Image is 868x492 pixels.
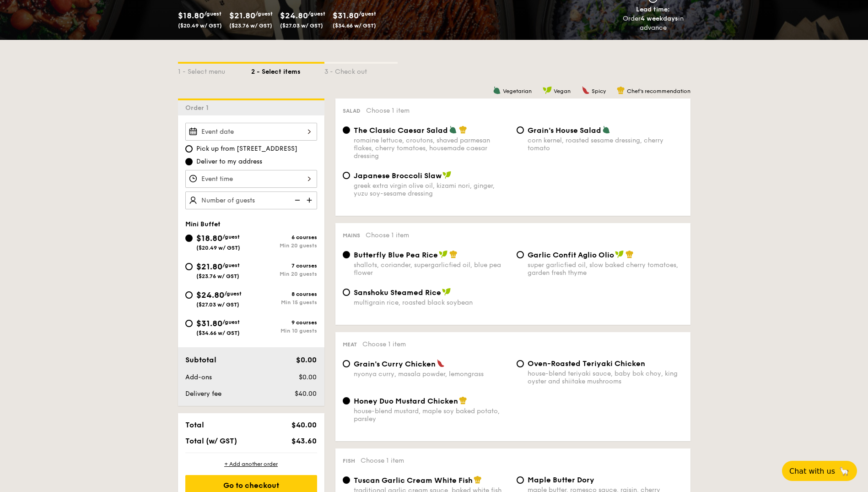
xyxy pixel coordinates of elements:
span: Fish [343,458,355,464]
span: Garlic Confit Aglio Olio [528,251,614,259]
img: icon-vegan.f8ff3823.svg [442,288,451,296]
span: Choose 1 item [361,457,404,465]
span: The Classic Caesar Salad [354,126,448,135]
input: Grain's Curry Chickennyonya curry, masala powder, lemongrass [343,360,350,367]
span: /guest [222,234,240,240]
span: Add-ons [185,373,212,381]
div: 3 - Check out [324,64,398,77]
div: greek extra virgin olive oil, kizami nori, ginger, yuzu soy-sesame dressing [354,182,509,197]
span: ($23.76 w/ GST) [196,273,239,279]
div: romaine lettuce, croutons, shaved parmesan flakes, cherry tomatoes, housemade caesar dressing [354,137,509,160]
div: 7 courses [251,262,317,269]
span: Honey Duo Mustard Chicken [354,397,458,405]
div: 1 - Select menu [178,64,251,77]
input: Butterfly Blue Pea Riceshallots, coriander, supergarlicfied oil, blue pea flower [343,251,350,258]
input: Garlic Confit Aglio Oliosuper garlicfied oil, slow baked cherry tomatoes, garden fresh thyme [517,251,524,258]
img: icon-vegan.f8ff3823.svg [543,86,552,94]
input: Honey Duo Mustard Chickenhouse-blend mustard, maple soy baked potato, parsley [343,397,350,405]
span: Chat with us [789,467,835,476]
img: icon-vegetarian.fe4039eb.svg [493,86,501,94]
span: Mains [343,232,360,239]
div: 9 courses [251,319,317,326]
input: Tuscan Garlic Cream White Fishtraditional garlic cream sauce, baked white fish, roasted tomatoes [343,476,350,484]
div: corn kernel, roasted sesame dressing, cherry tomato [528,137,683,152]
span: Grain's Curry Chicken [354,360,436,368]
div: multigrain rice, roasted black soybean [354,299,509,306]
input: Sanshoku Steamed Ricemultigrain rice, roasted black soybean [343,289,350,296]
span: ($34.66 w/ GST) [333,22,376,29]
div: house-blend teriyaki sauce, baby bok choy, king oyster and shiitake mushrooms [528,370,683,385]
input: The Classic Caesar Saladromaine lettuce, croutons, shaved parmesan flakes, cherry tomatoes, house... [343,126,350,134]
img: icon-chef-hat.a58ddaea.svg [625,250,634,258]
button: Chat with us🦙 [782,461,857,481]
span: Mini Buffet [185,220,221,228]
input: Maple Butter Dorymaple butter, romesco sauce, raisin, cherry tomato pickle [517,476,524,484]
span: $18.80 [178,11,204,21]
div: Min 20 guests [251,271,317,277]
span: Lead time: [636,5,670,13]
span: 🦙 [839,466,850,476]
span: $31.80 [196,318,222,328]
input: Japanese Broccoli Slawgreek extra virgin olive oil, kizami nori, ginger, yuzu soy-sesame dressing [343,172,350,179]
span: $31.80 [333,11,359,21]
span: Choose 1 item [362,340,406,348]
img: icon-chef-hat.a58ddaea.svg [449,250,458,258]
span: $0.00 [299,373,317,381]
input: Event time [185,170,317,188]
img: icon-spicy.37a8142b.svg [582,86,590,94]
span: $21.80 [229,11,255,21]
span: /guest [255,11,273,17]
div: Min 20 guests [251,242,317,249]
div: 2 - Select items [251,64,324,77]
div: 8 courses [251,291,317,297]
span: /guest [222,262,240,268]
span: Total (w/ GST) [185,437,237,445]
input: Event date [185,123,317,141]
span: Butterfly Blue Pea Rice [354,251,438,259]
span: /guest [308,11,325,17]
input: Oven-Roasted Teriyaki Chickenhouse-blend teriyaki sauce, baby bok choy, king oyster and shiitake ... [517,360,524,367]
div: super garlicfied oil, slow baked cherry tomatoes, garden fresh thyme [528,261,683,277]
span: /guest [359,11,376,17]
span: Order 1 [185,104,212,112]
strong: 4 weekdays [641,15,678,22]
span: $18.80 [196,233,222,243]
img: icon-add.58712e84.svg [303,191,317,209]
input: Pick up from [STREET_ADDRESS] [185,145,193,153]
span: /guest [222,319,240,325]
img: icon-vegan.f8ff3823.svg [442,171,452,179]
span: Vegan [554,88,571,94]
span: Total [185,421,204,429]
span: Subtotal [185,355,216,364]
span: Chef's recommendation [627,88,690,94]
span: ($20.49 w/ GST) [196,245,240,251]
div: Min 15 guests [251,299,317,306]
span: Choose 1 item [366,107,410,115]
span: Japanese Broccoli Slaw [354,171,442,180]
span: $40.00 [295,390,317,398]
span: Tuscan Garlic Cream White Fish [354,476,473,485]
span: $24.80 [196,290,224,300]
span: Pick up from [STREET_ADDRESS] [196,144,297,153]
span: Delivery fee [185,390,221,398]
span: $24.80 [280,11,308,21]
input: $18.80/guest($20.49 w/ GST)6 coursesMin 20 guests [185,235,193,242]
img: icon-vegetarian.fe4039eb.svg [602,126,610,134]
img: icon-spicy.37a8142b.svg [437,359,445,367]
img: icon-vegan.f8ff3823.svg [615,250,624,258]
span: Choose 1 item [366,231,409,239]
input: $21.80/guest($23.76 w/ GST)7 coursesMin 20 guests [185,263,193,270]
span: $21.80 [196,262,222,272]
div: 6 courses [251,234,317,241]
span: Grain's House Salad [528,126,601,135]
img: icon-chef-hat.a58ddaea.svg [474,476,482,484]
img: icon-reduce.1d2dbef1.svg [290,191,303,209]
span: ($20.49 w/ GST) [178,22,222,29]
img: icon-chef-hat.a58ddaea.svg [617,86,625,94]
span: Vegetarian [503,88,532,94]
div: nyonya curry, masala powder, lemongrass [354,370,509,378]
input: Number of guests [185,191,317,209]
input: $31.80/guest($34.66 w/ GST)9 coursesMin 10 guests [185,320,193,327]
input: Deliver to my address [185,158,193,165]
img: icon-vegetarian.fe4039eb.svg [449,126,457,134]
